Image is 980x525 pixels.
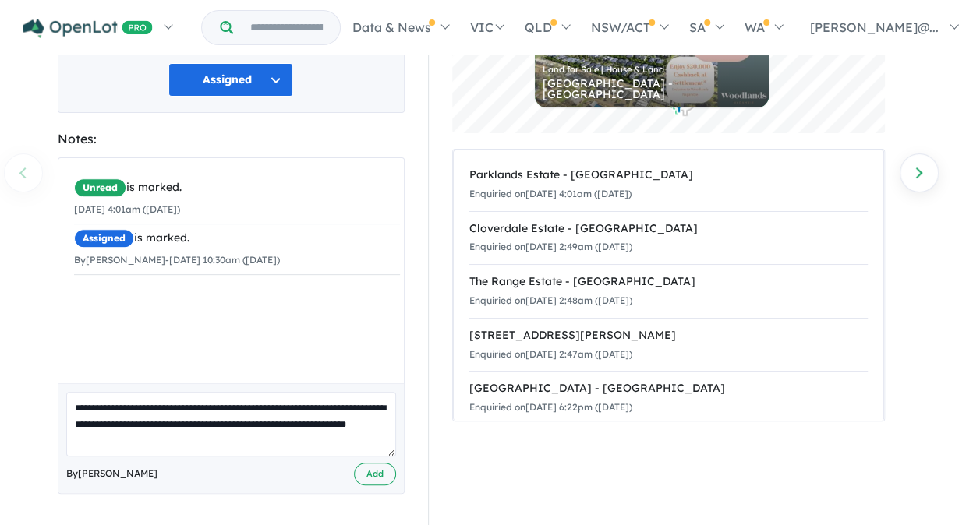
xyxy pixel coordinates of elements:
[469,371,868,425] a: [GEOGRAPHIC_DATA] - [GEOGRAPHIC_DATA]Enquiried on[DATE] 6:22pm ([DATE])
[469,294,632,306] small: Enquiried on [DATE] 2:48am ([DATE])
[469,211,868,266] a: Cloverdale Estate - [GEOGRAPHIC_DATA]Enquiried on[DATE] 2:49am ([DATE])
[469,241,632,252] small: Enquiried on [DATE] 2:49am ([DATE])
[168,63,293,97] button: Assigned
[66,466,157,481] span: By [PERSON_NAME]
[469,326,868,345] div: [STREET_ADDRESS][PERSON_NAME]
[543,78,761,100] div: [GEOGRAPHIC_DATA] - [GEOGRAPHIC_DATA]
[354,463,396,485] button: Add
[74,229,400,248] div: is marked.
[469,166,868,185] div: Parklands Estate - [GEOGRAPHIC_DATA]
[469,348,632,360] small: Enquiried on [DATE] 2:47am ([DATE])
[469,379,868,398] div: [GEOGRAPHIC_DATA] - [GEOGRAPHIC_DATA]
[469,264,868,319] a: The Range Estate - [GEOGRAPHIC_DATA]Enquiried on[DATE] 2:48am ([DATE])
[469,401,632,413] small: Enquiried on [DATE] 6:22pm ([DATE])
[469,318,868,372] a: [STREET_ADDRESS][PERSON_NAME]Enquiried on[DATE] 2:47am ([DATE])
[23,19,153,38] img: Openlot PRO Logo White
[74,178,400,197] div: is marked.
[236,11,337,44] input: Try estate name, suburb, builder or developer
[469,188,632,199] small: Enquiried on [DATE] 4:01am ([DATE])
[469,273,868,291] div: The Range Estate - [GEOGRAPHIC_DATA]
[469,158,868,212] a: Parklands Estate - [GEOGRAPHIC_DATA]Enquiried on[DATE] 4:01am ([DATE])
[58,129,405,150] div: Notes:
[74,203,180,215] small: [DATE] 4:01am ([DATE])
[74,178,126,197] span: Unread
[74,229,134,248] span: Assigned
[543,65,761,74] div: Land for Sale | House & Land
[810,19,939,35] span: [PERSON_NAME]@...
[74,254,280,266] small: By [PERSON_NAME] - [DATE] 10:30am ([DATE])
[469,220,868,238] div: Cloverdale Estate - [GEOGRAPHIC_DATA]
